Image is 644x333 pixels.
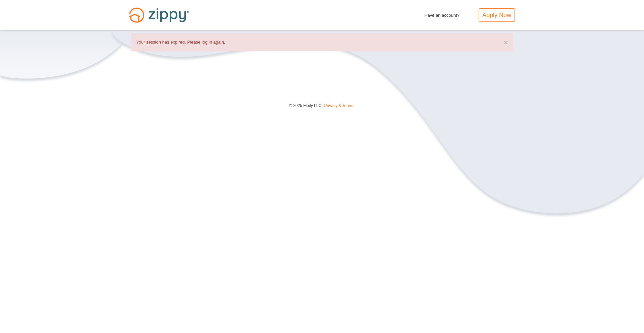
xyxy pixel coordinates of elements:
[324,103,353,108] a: Privacy & Terms
[289,103,321,108] span: © 2025 Floify LLC
[504,39,508,46] button: ×
[131,34,513,51] div: Your session has expired. Please log in again.
[479,8,515,22] a: Apply Now
[424,8,460,19] span: Have an account?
